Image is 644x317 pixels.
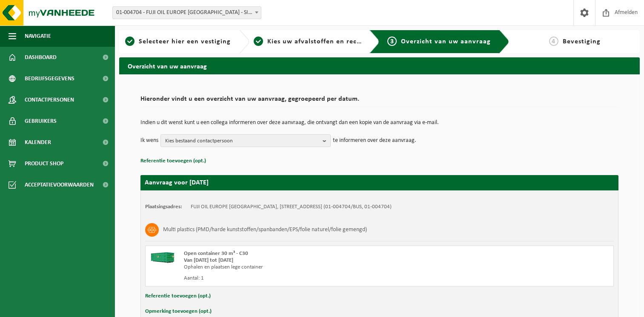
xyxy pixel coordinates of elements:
span: Dashboard [25,47,57,68]
a: 1Selecteer hier een vestiging [123,37,232,47]
span: Product Shop [25,153,63,174]
span: Bedrijfsgegevens [25,68,74,89]
span: 01-004704 - FUJI OIL EUROPE NV - SINT-KRUIS-WINKEL [112,6,261,19]
button: Kies bestaand contactpersoon [160,134,331,147]
button: Referentie toevoegen (opt.) [145,291,211,302]
span: Overzicht van uw aanvraag [401,38,491,45]
span: Kalender [25,132,51,153]
span: Open container 30 m³ - C30 [184,251,248,256]
h2: Overzicht van uw aanvraag [119,57,640,74]
span: 2 [254,37,263,46]
span: 1 [125,37,135,46]
strong: Van [DATE] tot [DATE] [184,258,233,263]
span: Contactpersonen [25,89,74,110]
td: FUJI OIL EUROPE [GEOGRAPHIC_DATA], [STREET_ADDRESS] (01-004704/BUS, 01-004704) [191,204,392,210]
span: Gebruikers [25,110,57,132]
span: Acceptatievoorwaarden [25,174,94,195]
strong: Aanvraag voor [DATE] [145,179,209,186]
span: 3 [387,37,397,46]
span: Selecteer hier een vestiging [139,38,231,45]
button: Referentie toevoegen (opt.) [140,156,206,167]
span: Navigatie [25,25,51,47]
span: Kies uw afvalstoffen en recipiënten [267,38,384,45]
div: Aantal: 1 [184,275,414,282]
p: Ik wens [140,134,158,147]
a: 2Kies uw afvalstoffen en recipiënten [254,37,363,47]
img: HK-XC-30-GN-00.png [150,250,175,263]
p: Indien u dit wenst kunt u een collega informeren over deze aanvraag, die ontvangt dan een kopie v... [140,120,618,126]
div: Ophalen en plaatsen lege container [184,264,414,271]
span: Kies bestaand contactpersoon [165,135,319,147]
p: te informeren over deze aanvraag. [333,134,416,147]
h3: Multi plastics (PMD/harde kunststoffen/spanbanden/EPS/folie naturel/folie gemengd) [163,223,367,237]
span: 4 [549,37,558,46]
strong: Plaatsingsadres: [145,204,182,209]
span: Bevestiging [563,38,601,45]
button: Opmerking toevoegen (opt.) [145,306,212,317]
span: 01-004704 - FUJI OIL EUROPE NV - SINT-KRUIS-WINKEL [113,7,261,19]
h2: Hieronder vindt u een overzicht van uw aanvraag, gegroepeerd per datum. [140,96,618,107]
